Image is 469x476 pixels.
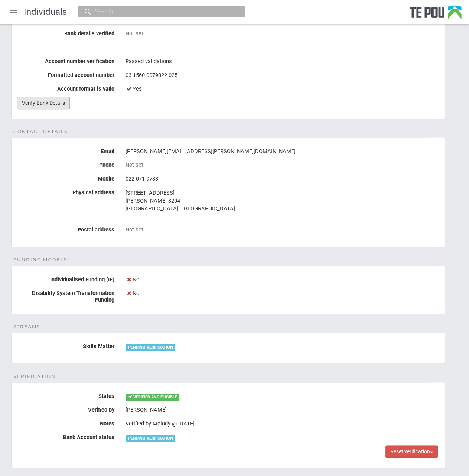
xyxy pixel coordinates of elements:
span: Verification [13,373,56,380]
div: PENDING VERIFICATION [126,435,175,441]
label: Notes [12,418,120,427]
label: Bank Account status [12,431,120,441]
label: Email [12,145,120,155]
label: Postal address [12,224,120,233]
div: VERIFIED AND ELIGIBLE [126,394,179,400]
div: [PERSON_NAME][EMAIL_ADDRESS][PERSON_NAME][DOMAIN_NAME] [126,145,440,158]
div: Not set [126,162,440,168]
div: No [126,273,440,286]
div: Not set [126,30,440,37]
label: Individualised Funding (IF) [12,273,120,283]
label: Formatted account number [12,69,120,78]
label: Physical address [12,187,120,196]
label: Account number verification [12,55,120,65]
div: PENDING VERIFICATION [126,344,175,350]
address: [STREET_ADDRESS] [PERSON_NAME] 3204 [GEOGRAPHIC_DATA] , [GEOGRAPHIC_DATA] [126,189,440,213]
label: Disability System Transformation Funding [12,287,120,304]
span: Funding Models [13,256,67,263]
span: Streams [13,323,40,330]
label: Phone [12,159,120,168]
div: Not set [126,226,440,233]
label: Bank details verified [12,27,120,37]
label: Skills Matter [12,340,120,350]
label: Verified by [12,404,120,413]
div: 03-1560-0079022-025 [126,69,440,82]
div: No [126,287,440,300]
div: Passed validations [126,55,440,68]
div: [PERSON_NAME] [126,404,440,417]
div: Yes [126,83,440,95]
a: Verify Bank Details [17,97,70,109]
label: Account format is valid [12,83,120,92]
span: Contact details [13,128,68,135]
input: Search [92,7,223,15]
button: Reset verification [385,445,438,458]
div: Verified by Melody @ [DATE] [126,418,440,430]
label: Mobile [12,173,120,182]
label: Status [12,390,120,399]
div: 022 071 9733 [126,173,440,185]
